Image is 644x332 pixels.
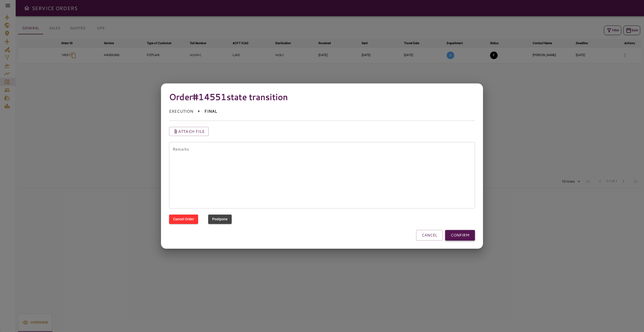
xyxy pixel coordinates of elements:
[208,215,232,224] button: Postpone
[204,108,217,114] p: FINAL
[169,215,198,224] button: Cancel Order
[416,230,443,241] button: CANCEL
[178,128,205,134] p: Attach file
[169,127,209,136] button: Attach file
[169,108,193,114] p: EXECUTION
[169,91,475,102] h4: Order #14551 state transition
[445,230,475,241] button: CONFIRM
